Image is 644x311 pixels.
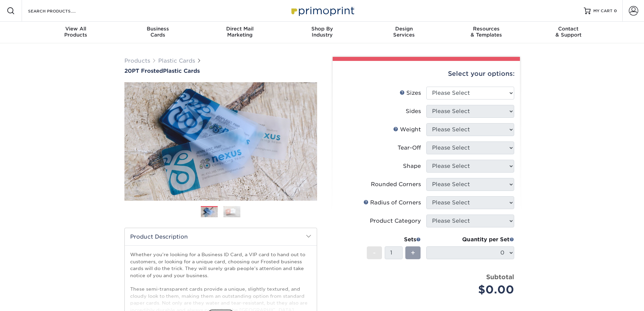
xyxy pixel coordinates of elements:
span: Contact [527,26,610,32]
a: Shop ByIndustry [281,22,363,43]
span: Direct Mail [199,26,281,32]
div: Shape [403,162,421,170]
span: + [411,248,415,258]
a: 20PT FrostedPlastic Cards [124,68,317,74]
span: - [373,248,376,258]
img: Plastic Cards 01 [201,206,218,218]
div: Products [35,26,117,38]
div: Quantity per Set [426,236,514,244]
h2: Product Description [125,228,317,245]
div: Sizes [400,89,421,97]
a: View AllProducts [35,22,117,43]
a: Direct MailMarketing [199,22,281,43]
a: Plastic Cards [158,58,195,64]
div: & Support [527,26,610,38]
span: 0 [614,8,617,13]
span: Shop By [281,26,363,32]
strong: Subtotal [486,273,514,281]
div: Radius of Corners [363,199,421,207]
div: Product Category [370,217,421,225]
span: 20PT Frosted [124,68,163,74]
div: Cards [117,26,199,38]
div: Tear-Off [398,144,421,152]
div: $0.00 [431,282,514,298]
div: Marketing [199,26,281,38]
span: View All [35,26,117,32]
div: Industry [281,26,363,38]
a: Products [124,58,150,64]
div: & Templates [445,26,527,38]
a: Contact& Support [527,22,610,43]
div: Select your options: [338,61,515,87]
span: Resources [445,26,527,32]
div: Services [363,26,445,38]
div: Weight [393,126,421,134]
img: Primoprint [288,3,356,18]
div: Rounded Corners [371,180,421,188]
div: Sets [367,236,421,244]
a: BusinessCards [117,22,199,43]
a: Resources& Templates [445,22,527,43]
a: DesignServices [363,22,445,43]
div: Sides [406,107,421,115]
span: Design [363,26,445,32]
input: SEARCH PRODUCTS..... [27,7,93,15]
h1: Plastic Cards [124,68,317,74]
span: Business [117,26,199,32]
img: Plastic Cards 02 [223,206,240,218]
img: 20PT Frosted 01 [124,75,317,208]
span: MY CART [593,8,613,14]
